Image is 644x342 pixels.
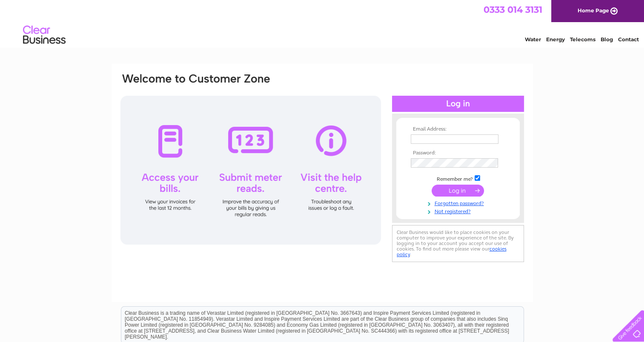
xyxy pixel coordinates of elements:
[409,150,507,156] th: Password:
[411,199,507,207] a: Forgotten password?
[525,36,541,43] a: Water
[121,5,524,41] div: Clear Business is a trading name of Verastar Limited (registered in [GEOGRAPHIC_DATA] No. 3667643...
[432,185,484,197] input: Submit
[392,225,524,262] div: Clear Business would like to place cookies on your computer to improve your experience of the sit...
[409,174,507,182] td: Remember me?
[411,207,507,215] a: Not registered?
[601,36,613,43] a: Blog
[484,4,542,15] a: 0333 014 3131
[618,36,639,43] a: Contact
[397,246,507,257] a: cookies policy
[570,36,595,43] a: Telecoms
[546,36,565,43] a: Energy
[409,126,507,132] th: Email Address:
[23,22,66,48] img: logo.png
